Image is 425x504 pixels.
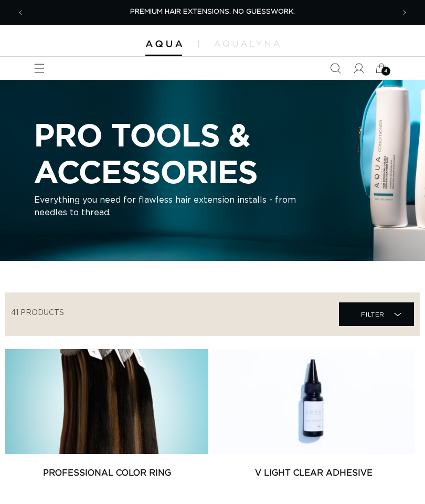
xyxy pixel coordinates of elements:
[130,8,295,15] span: PREMIUM HAIR EXTENSIONS. NO GUESSWORK.
[5,467,208,479] a: Professional Color Ring
[34,117,391,190] h2: PRO TOOLS & ACCESSORIES
[212,467,415,479] a: V Light Clear Adhesive
[361,304,385,324] span: Filter
[34,194,296,219] p: Everything you need for flawless hair extension installs - from needles to thread.
[393,1,416,24] button: Next announcement
[214,40,280,47] img: aqualyna.com
[384,67,388,76] span: 4
[9,1,32,24] button: Previous announcement
[11,309,64,317] span: 41 products
[145,40,182,48] img: Aqua Hair Extensions
[28,57,51,80] summary: Menu
[324,57,347,80] summary: Search
[339,302,414,326] summary: Filter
